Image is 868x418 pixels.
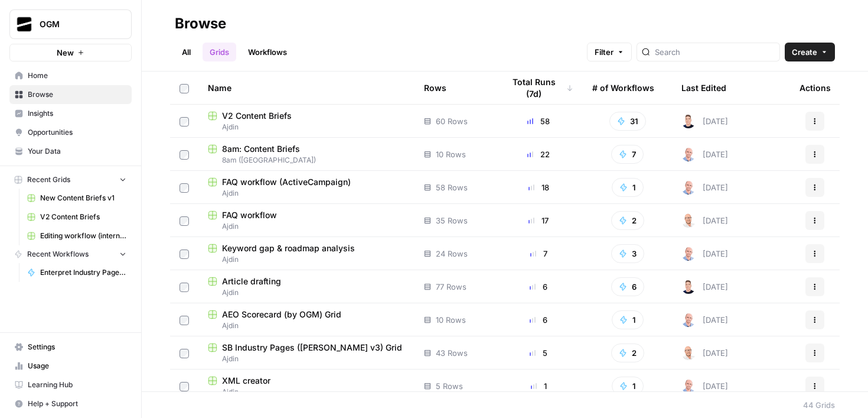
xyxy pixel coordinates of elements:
[592,72,654,104] div: # of Workflows
[681,346,696,360] img: 188iwuyvzfh3ydj1fgy9ywkpn8q3
[208,72,405,104] div: Name
[681,147,696,161] img: 4tx75zylyv1pt3lh6v9ok7bbf875
[208,375,405,397] a: XML creatorAjdin
[436,314,466,326] span: 10 Rows
[681,247,696,261] img: 4tx75zylyv1pt3lh6v9ok7bbf875
[681,280,728,294] div: [DATE]
[681,213,696,228] img: 188iwuyvzfh3ydj1fgy9ywkpn8q3
[800,72,831,104] div: Actions
[611,344,644,362] button: 2
[436,380,463,392] span: 5 Rows
[436,182,468,193] span: 58 Rows
[203,43,236,61] a: Grids
[40,193,126,203] span: New Content Briefs v1
[28,127,126,138] span: Opportunities
[681,114,728,128] div: [DATE]
[9,9,132,39] button: Workspace: OGM
[9,66,132,85] a: Home
[222,209,277,221] span: FAQ workflow
[208,155,405,166] span: 8am ([GEOGRAPHIC_DATA])
[40,231,126,241] span: Editing workflow (internal use)
[436,115,468,127] span: 60 Rows
[504,380,573,392] div: 1
[40,267,126,278] span: Enterpret Industry Pages ([PERSON_NAME])
[175,14,226,33] div: Browse
[9,85,132,104] a: Browse
[222,309,341,320] span: AEO Scorecard (by OGM) Grid
[208,276,405,298] a: Article draftingAjdin
[681,346,728,360] div: [DATE]
[785,43,835,61] button: Create
[208,287,405,298] span: Ajdin
[208,110,405,132] a: V2 Content BriefsAjdin
[208,254,405,265] span: Ajdin
[681,213,728,228] div: [DATE]
[504,314,573,326] div: 6
[681,280,696,294] img: kzka4djjulup9f2j0y3tq81fdk6a
[504,281,573,293] div: 6
[222,375,270,387] span: XML creator
[28,146,126,157] span: Your Data
[9,375,132,394] a: Learning Hub
[504,115,573,127] div: 58
[681,72,726,104] div: Last Edited
[208,188,405,199] span: Ajdin
[792,46,817,58] span: Create
[28,398,126,409] span: Help + Support
[612,377,644,396] button: 1
[22,226,132,245] a: Editing workflow (internal use)
[57,47,74,59] span: New
[222,276,281,287] span: Article drafting
[504,347,573,359] div: 5
[222,143,300,155] span: 8am: Content Briefs
[504,248,573,260] div: 7
[9,338,132,357] a: Settings
[22,208,132,226] a: V2 Content Briefs
[22,263,132,282] a: Enterpret Industry Pages ([PERSON_NAME])
[27,174,70,185] span: Recent Grids
[611,211,644,230] button: 2
[681,114,696,128] img: kzka4djjulup9f2j0y3tq81fdk6a
[681,180,728,195] div: [DATE]
[611,145,644,164] button: 7
[609,112,646,131] button: 31
[208,242,405,265] a: Keyword gap & roadmap analysisAjdin
[208,387,405,397] span: Ajdin
[612,310,644,329] button: 1
[655,46,775,58] input: Search
[681,313,728,327] div: [DATE]
[612,178,644,197] button: 1
[27,249,89,260] span: Recent Workflows
[175,43,198,61] a: All
[9,171,132,189] button: Recent Grids
[504,148,573,160] div: 22
[9,123,132,142] a: Opportunities
[681,247,728,261] div: [DATE]
[40,212,126,222] span: V2 Content Briefs
[28,361,126,371] span: Usage
[208,320,405,331] span: Ajdin
[595,46,614,58] span: Filter
[9,394,132,413] button: Help + Support
[9,104,132,123] a: Insights
[504,72,573,104] div: Total Runs (7d)
[611,244,644,263] button: 3
[208,354,405,364] span: Ajdin
[222,342,402,354] span: SB Industry Pages ([PERSON_NAME] v3) Grid
[14,14,35,35] img: OGM Logo
[28,342,126,352] span: Settings
[436,281,466,293] span: 77 Rows
[22,189,132,208] a: New Content Briefs v1
[681,379,696,393] img: 4tx75zylyv1pt3lh6v9ok7bbf875
[222,110,292,122] span: V2 Content Briefs
[28,108,126,119] span: Insights
[436,148,466,160] span: 10 Rows
[28,89,126,100] span: Browse
[424,72,446,104] div: Rows
[241,43,294,61] a: Workflows
[222,176,351,188] span: FAQ workflow (ActiveCampaign)
[28,380,126,390] span: Learning Hub
[436,215,468,226] span: 35 Rows
[208,221,405,232] span: Ajdin
[436,347,468,359] span: 43 Rows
